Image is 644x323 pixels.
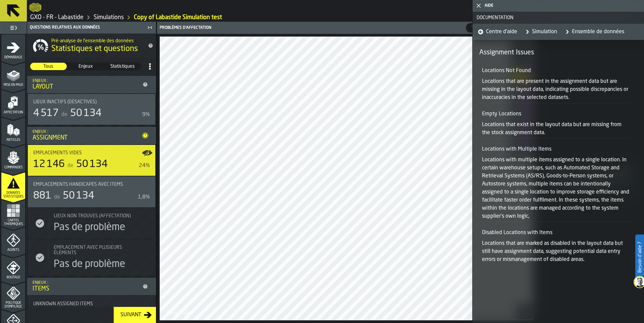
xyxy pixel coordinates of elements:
div: Suivant [118,311,144,319]
span: Routage [1,276,25,279]
div: Problèmes d'affectation [158,25,347,30]
div: Title [33,150,142,156]
label: button-toggle-Afficher sur la carte [142,145,153,176]
div: 4 517 [33,107,59,119]
div: 24% [139,162,150,170]
span: Emplacement avec plusieurs éléments [54,245,142,256]
nav: Breadcrumb [30,13,641,21]
div: Title [54,213,142,219]
a: link-to-/wh/i/6d62c477-0d62-49a3-8ae2-182b02fd63a7 [94,14,124,21]
a: link-to-/wh/i/6d62c477-0d62-49a3-8ae2-182b02fd63a7 [30,14,84,21]
div: thumb [67,63,104,70]
label: button-switch-multi-Tableau [466,23,494,33]
div: Questions relatives aux données [29,25,145,30]
div: title-Statistiques et questions [27,34,156,58]
div: Pas de problème [54,258,125,270]
h2: Sub Title [51,37,143,44]
span: Affectation [1,111,25,114]
label: button-switch-multi-Enjeux [67,62,104,70]
div: Title [33,182,142,187]
div: Enjeux : [33,78,140,83]
li: menu Cartes thermiques [1,200,25,226]
li: menu Affectation [1,90,25,116]
div: Enjeux : [33,129,140,134]
header: Questions relatives aux données [27,22,156,34]
div: Enjeux : [33,280,140,285]
span: Tableau [469,25,491,31]
div: 1,8% [138,193,150,201]
span: Lieux inactifs (désactivés) [33,99,97,105]
span: 50 134 [70,108,102,118]
label: button-toggle-Basculer le menu complet [1,23,25,33]
div: Title [33,150,150,156]
div: 12 146 [33,158,65,170]
div: Title [33,99,142,105]
span: Lieux non trouvés (Affectation) [54,213,131,219]
div: Layout [33,83,140,91]
li: menu Données statistiques [1,172,25,199]
span: Politique d'empilage [1,301,25,309]
div: thumb [104,63,141,70]
div: stat-Emplacement avec plusieurs éléments [28,239,155,276]
span: Statistiques et questions [51,44,138,54]
li: menu Démarrage [1,35,25,61]
span: 50 134 [76,159,108,169]
span: Mise en page [1,83,25,87]
span: Tous [31,63,66,70]
span: Enjeux [68,63,104,70]
span: Emplacements vides [33,150,82,156]
span: de [61,112,67,117]
div: Title [33,301,142,307]
span: Statistiques [105,63,141,70]
div: stat-Lieux inactifs (désactivés) [28,94,155,125]
span: 50 134 [63,191,94,201]
div: Title [33,301,150,307]
div: Title [54,245,142,256]
span: de [54,195,60,200]
div: stat-Lieux non trouvés (Affectation) [28,208,155,239]
a: link-to-/wh/i/6d62c477-0d62-49a3-8ae2-182b02fd63a7/simulations/4d890e72-8f2f-4fd0-9665-4b53ef2257ab [134,14,222,21]
div: stat-Emplacements vides [28,145,155,176]
span: de [67,163,73,168]
label: button-switch-multi-Tous [30,62,67,70]
a: logo-header [30,1,41,13]
label: Besoin d'aide ? [636,235,643,279]
div: Title [33,182,150,187]
div: Pas de problème [54,221,125,233]
label: button-toggle-Fermez-moi [145,23,155,32]
span: Emplacements handicapés avec Items [33,182,123,187]
li: menu Politique d'empilage [1,282,25,309]
label: button-switch-multi-Statistiques [104,62,141,70]
div: Items [33,285,140,292]
div: Title [54,213,150,219]
span: Données statistiques [1,191,25,199]
li: menu Articles [1,117,25,144]
li: menu Agents [1,227,25,254]
div: thumb [30,63,67,70]
div: stat-Emplacements handicapés avec Items [28,176,155,207]
span: Démarrage [1,56,25,59]
li: menu Mise en page [1,62,25,89]
span: Unknown assigned items [33,301,93,307]
li: menu Commandes [1,145,25,171]
a: logo-header [161,306,199,319]
div: Title [33,99,150,105]
button: button-Suivant [114,307,156,323]
div: 881 [33,190,51,202]
header: Problèmes d'affectation [157,22,536,34]
span: Cartes thermiques [1,219,25,226]
li: menu Routage [1,255,25,281]
span: Articles [1,138,25,142]
div: thumb [466,23,494,32]
span: Agents [1,248,25,252]
div: Title [54,245,150,256]
div: Assignment [33,134,140,142]
span: Commandes [1,166,25,169]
